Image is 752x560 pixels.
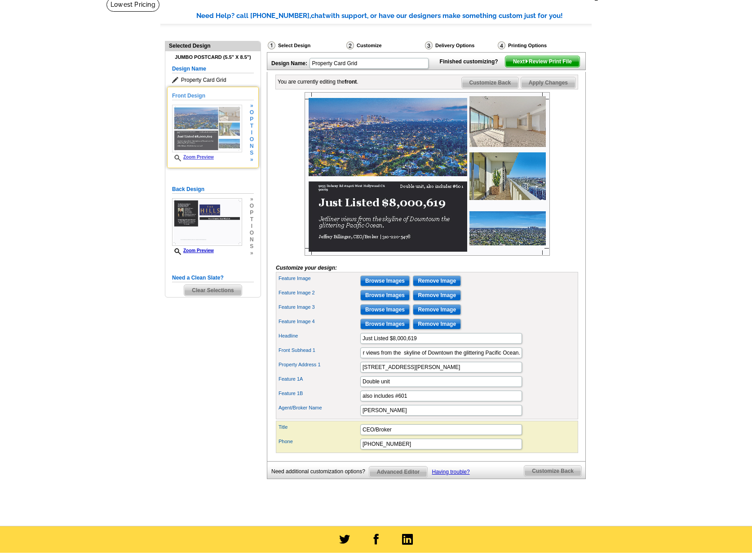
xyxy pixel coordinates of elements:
[279,275,359,282] label: Feature Image
[279,438,359,445] label: Phone
[279,390,359,397] label: Feature 1B
[172,274,254,282] h5: Need a Clean Slate?
[267,41,345,52] div: Select Design
[413,290,461,301] input: Remove Image
[279,404,359,412] label: Agent/Broker Name
[250,109,254,116] span: o
[413,304,461,315] input: Remove Image
[432,469,470,475] a: Having trouble?
[525,59,529,63] img: button-next-arrow-white.png
[505,56,579,67] span: Next Review Print File
[196,11,592,21] div: Need Help? call [PHONE_NUMBER], with support, or have our designers make something custom just fo...
[279,318,359,325] label: Feature Image 4
[521,77,575,88] span: Apply Changes
[250,156,254,163] span: »
[360,290,410,301] input: Browse Images
[279,303,359,311] label: Feature Image 3
[250,216,254,223] span: t
[250,136,254,143] span: o
[165,41,261,50] div: Selected Design
[413,276,461,286] input: Remove Image
[279,375,359,383] label: Feature 1A
[279,361,359,369] label: Property Address 1
[278,78,358,86] div: You are currently editing the .
[250,236,254,243] span: n
[172,198,242,246] img: Z18898219_00001_2.jpg
[172,54,254,60] h4: Jumbo Postcard (5.5" x 8.5")
[172,92,254,100] h5: Front Design
[345,41,424,52] div: Customize
[369,466,428,478] a: Advanced Editor
[250,129,254,136] span: i
[279,332,359,340] label: Headline
[276,265,337,271] i: Customize your design:
[360,319,410,329] input: Browse Images
[250,223,254,230] span: i
[524,466,581,476] span: Customize Back
[498,41,505,49] img: Printing Options & Summary
[369,467,427,477] span: Advanced Editor
[250,230,254,236] span: o
[424,41,497,52] div: Delivery Options
[271,60,307,67] strong: Design Name:
[172,248,214,253] a: Zoom Preview
[172,76,254,84] span: Property Card Grid
[172,185,254,194] h5: Back Design
[462,77,519,88] span: Customize Back
[172,65,254,73] h5: Design Name
[268,41,275,49] img: Select Design
[250,250,254,257] span: »
[271,466,369,477] div: Need additional customization options?
[497,41,577,52] div: Printing Options
[440,58,504,65] strong: Finished customizing?
[250,102,254,109] span: »
[425,41,433,49] img: Delivery Options
[305,92,550,256] img: Z18898219_00001_1.jpg
[360,304,410,315] input: Browse Images
[250,123,254,129] span: t
[250,116,254,123] span: p
[311,12,325,20] span: chat
[250,150,254,156] span: s
[172,105,242,152] img: Z18898219_00001_1.jpg
[250,143,254,150] span: n
[172,155,214,160] a: Zoom Preview
[360,276,410,286] input: Browse Images
[279,289,359,297] label: Feature Image 2
[250,243,254,250] span: s
[345,79,357,85] b: front
[413,319,461,329] input: Remove Image
[346,41,354,49] img: Customize
[250,209,254,216] span: p
[572,351,752,560] iframe: LiveChat chat widget
[184,285,241,296] span: Clear Selections
[279,423,359,431] label: Title
[250,203,254,209] span: o
[250,196,254,203] span: »
[279,347,359,354] label: Front Subhead 1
